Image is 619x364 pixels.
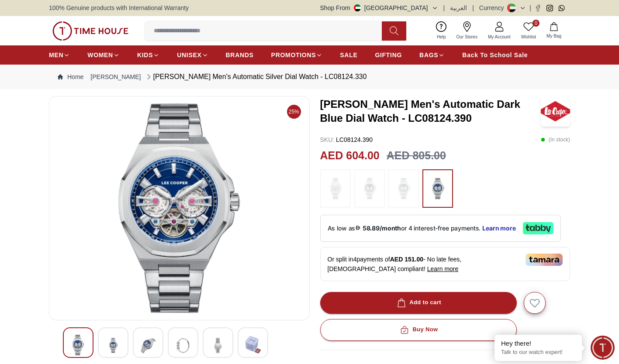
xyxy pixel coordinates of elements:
img: Lee Cooper Men's Automatic Silver Dial Watch - LC08124.330 [210,335,226,356]
img: Lee Cooper Men's Automatic Silver Dial Watch - LC08124.330 [56,103,302,313]
span: PROMOTIONS [271,51,316,59]
h2: AED 604.00 [320,148,380,164]
a: KIDS [137,47,159,63]
div: Chat Widget [591,336,615,360]
span: Our Stores [453,34,481,40]
div: Currency [479,3,508,12]
button: Add to cart [320,292,517,314]
div: Or split in 4 payments of - No late fees, [DEMOGRAPHIC_DATA] compliant! [320,247,571,281]
img: Lee Cooper Men's Automatic Dark Blue Dial Watch - LC08124.390 [541,96,570,127]
img: Lee Cooper Men's Automatic Silver Dial Watch - LC08124.330 [140,335,156,356]
button: العربية [450,3,467,12]
a: GIFTING [375,47,402,63]
span: BAGS [419,51,438,59]
img: Lee Cooper Men's Automatic Silver Dial Watch - LC08124.330 [175,335,191,356]
p: Talk to our watch expert! [501,349,575,356]
div: Hey there! [501,339,575,348]
a: SALE [340,47,357,63]
a: [PERSON_NAME] [90,72,141,81]
p: ( In stock ) [541,135,570,144]
nav: Breadcrumb [49,65,570,89]
span: | [472,3,474,12]
button: Shop From[GEOGRAPHIC_DATA] [320,3,438,12]
span: My Account [484,34,514,40]
img: United Arab Emirates [354,4,361,11]
a: MEN [49,47,70,63]
a: UNISEX [177,47,208,63]
span: | [529,3,531,12]
a: Our Stores [451,20,483,42]
span: 100% Genuine products with International Warranty [49,3,189,12]
a: Facebook [535,5,541,11]
img: ... [393,174,415,203]
span: GIFTING [375,51,402,59]
a: BAGS [419,47,445,63]
a: BRANDS [226,47,254,63]
h3: AED 805.00 [387,148,446,164]
div: Add to cart [395,298,441,308]
img: Lee Cooper Men's Automatic Silver Dial Watch - LC08124.330 [105,335,121,356]
a: Instagram [546,5,553,11]
button: Buy Now [320,319,517,341]
div: Buy Now [398,325,438,335]
button: My Bag [541,21,567,41]
span: 0 [533,20,539,27]
a: PROMOTIONS [271,47,323,63]
img: ... [359,174,380,203]
img: Lee Cooper Men's Automatic Silver Dial Watch - LC08124.330 [245,335,261,355]
a: Home [58,72,83,81]
span: | [443,3,445,12]
a: 0Wishlist [516,20,541,42]
img: ... [427,174,449,203]
span: BRANDS [226,51,254,59]
span: SKU : [320,136,335,143]
div: [PERSON_NAME] Men's Automatic Silver Dial Watch - LC08124.330 [145,72,367,82]
a: Help [432,20,451,42]
span: WOMEN [87,51,113,59]
span: Help [433,34,450,40]
h3: [PERSON_NAME] Men's Automatic Dark Blue Dial Watch - LC08124.390 [320,97,541,125]
span: Back To School Sale [462,51,528,59]
span: MEN [49,51,63,59]
img: Tamara [526,254,563,266]
span: AED 151.00 [390,256,423,263]
span: Learn more [427,265,459,272]
span: SALE [340,51,357,59]
span: KIDS [137,51,153,59]
img: ... [52,21,128,41]
a: WOMEN [87,47,120,63]
a: Whatsapp [558,5,565,11]
a: Back To School Sale [462,47,528,63]
img: ... [325,174,346,203]
img: Lee Cooper Men's Automatic Silver Dial Watch - LC08124.330 [70,335,86,355]
span: UNISEX [177,51,201,59]
span: Wishlist [518,34,539,40]
span: 25% [287,105,301,119]
p: LC08124.390 [320,135,373,144]
span: My Bag [543,33,565,39]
